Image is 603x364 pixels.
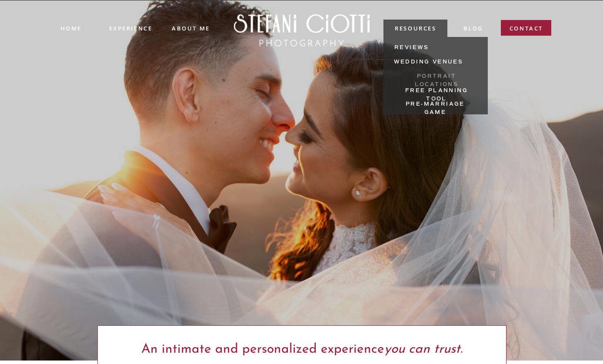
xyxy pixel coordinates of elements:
[394,87,479,97] a: Free Planning tool
[463,24,483,34] a: blog
[172,24,210,32] a: about ME
[384,343,463,356] i: you can trust.
[510,24,543,37] a: contact
[394,72,479,82] a: Portrait Locations
[60,24,81,32] a: Home
[394,100,476,110] a: PRE-MARRIAGE GAME
[394,43,430,53] a: reviews
[394,58,463,68] a: Wedding Venues
[394,24,437,34] a: resources
[109,24,152,31] a: experience
[104,341,500,356] p: An intimate and personalized experience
